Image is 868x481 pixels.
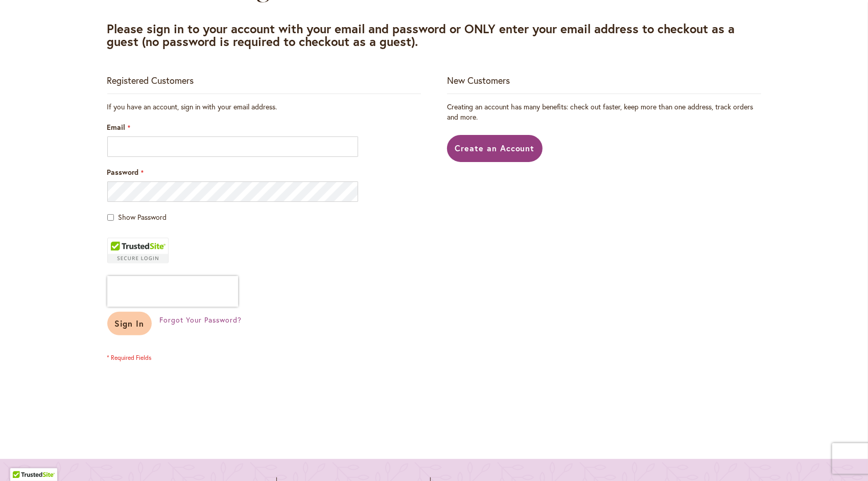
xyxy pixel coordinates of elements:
[107,276,238,307] iframe: reCAPTCHA
[8,445,36,473] iframe: Launch Accessibility Center
[107,122,126,132] span: Email
[107,238,169,263] div: TrustedSite Certified
[447,135,543,162] a: Create an Account
[447,102,761,122] p: Creating an account has many benefits: check out faster, keep more than one address, track orders...
[107,167,139,177] span: Password
[107,74,194,86] strong: Registered Customers
[107,20,735,50] strong: Please sign in to your account with your email and password or ONLY enter your email address to c...
[107,312,152,335] button: Sign In
[159,315,241,325] span: Forgot Your Password?
[159,315,241,325] a: Forgot Your Password?
[119,212,167,222] span: Show Password
[455,143,535,153] span: Create an Account
[447,74,510,86] strong: New Customers
[115,318,145,329] span: Sign In
[107,102,421,112] div: If you have an account, sign in with your email address.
